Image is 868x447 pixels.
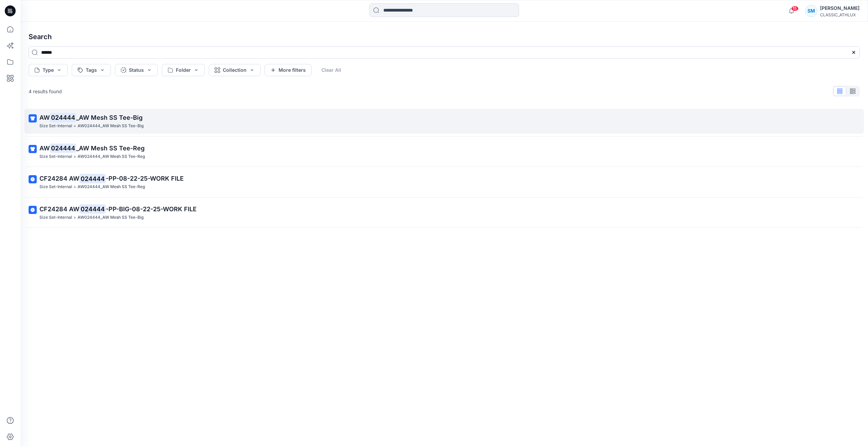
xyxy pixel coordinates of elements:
[820,4,859,12] div: [PERSON_NAME]
[39,183,72,191] p: Size Set-Internal
[72,64,111,76] button: Tags
[820,12,859,17] div: CLASSIC_ATHLUX
[73,214,76,221] p: >
[106,175,184,182] span: -PP-08-22-25-WORK FILE
[29,88,62,95] p: 4 results found
[39,205,79,213] span: CF24284 AW
[23,27,865,46] h4: Search
[39,175,79,182] span: CF24284 AW
[79,174,106,183] mark: 024444
[50,143,76,153] mark: 024444
[29,64,68,76] button: Type
[39,145,50,152] span: AW
[76,114,143,121] span: _AW Mesh SS Tee-Big
[78,122,144,130] p: AW024444_AW Mesh SS Tee-Big
[265,64,312,76] button: More filters
[24,109,864,134] a: AW024444_AW Mesh SS Tee-BigSize Set-Internal>AW024444_AW Mesh SS Tee-Big
[73,153,76,160] p: >
[78,183,145,191] p: AW024444_AW Mesh SS Tee-Reg
[76,145,145,152] span: _AW Mesh SS Tee-Reg
[39,122,72,130] p: Size Set-Internal
[24,139,864,164] a: AW024444_AW Mesh SS Tee-RegSize Set-Internal>AW024444_AW Mesh SS Tee-Reg
[73,183,76,191] p: >
[106,205,197,213] span: -PP-BIG-08-22-25-WORK FILE
[39,214,72,221] p: Size Set-Internal
[79,204,106,214] mark: 024444
[24,200,864,225] a: CF24284 AW024444-PP-BIG-08-22-25-WORK FILESize Set-Internal>AW024444_AW Mesh SS Tee-Big
[39,114,50,121] span: AW
[115,64,158,76] button: Status
[78,153,145,160] p: AW024444_AW Mesh SS Tee-Reg
[24,170,864,195] a: CF24284 AW024444-PP-08-22-25-WORK FILESize Set-Internal>AW024444_AW Mesh SS Tee-Reg
[39,153,72,160] p: Size Set-Internal
[73,122,76,130] p: >
[791,6,799,11] span: 15
[209,64,261,76] button: Collection
[50,113,76,122] mark: 024444
[805,5,817,17] div: SM
[162,64,205,76] button: Folder
[78,214,144,221] p: AW024444_AW Mesh SS Tee-Big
